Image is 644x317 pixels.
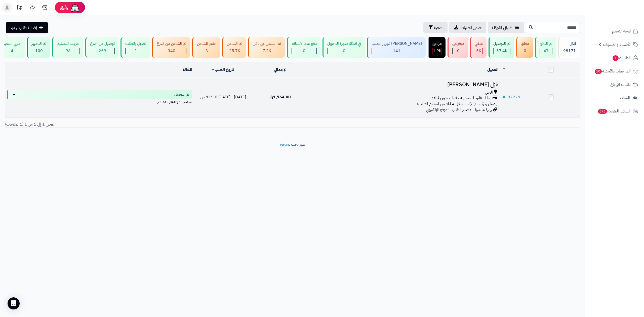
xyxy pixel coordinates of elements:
[447,37,469,58] a: مرفوض 0
[521,41,529,47] div: معلق
[253,48,281,54] div: 7222
[126,48,146,54] div: 1
[487,67,498,73] a: العميل
[253,41,281,47] div: تم الشحن مع ناقل
[502,67,505,73] a: #
[372,48,422,54] div: 141
[432,41,442,47] div: مرتجع
[612,54,631,61] span: الطلبات
[57,48,79,54] div: 98
[51,37,84,58] a: خرجت للتسليم 98
[84,37,119,58] a: توصيل من الفرع 259
[227,48,242,54] div: 25654
[292,48,316,54] div: 0
[66,48,71,54] span: 98
[610,4,639,15] img: logo-2.png
[588,25,641,37] a: لوحة التحكم
[125,41,146,47] div: تعديل بالطلب
[135,48,137,54] span: 1
[620,94,630,101] span: العملاء
[311,82,498,88] h3: غزل [PERSON_NAME]
[544,48,549,54] span: 47
[174,92,189,97] span: تم التوصيل
[461,25,482,31] span: تصدير الطلبات
[488,22,524,33] a: طلباتي المُوكلة
[3,41,21,47] div: جاري التنفيذ
[70,3,80,13] img: ai-face.png
[90,41,115,47] div: توصيل من الفرع
[563,48,576,54] span: 98171
[157,41,186,47] div: تم الشحن من الفرع
[493,41,510,47] div: تم التوصيل
[433,48,441,54] span: 1.9K
[588,92,641,104] a: العملاء
[427,37,447,58] a: مرتجع 1.9K
[13,3,26,14] a: تحديثات المنصة
[502,94,505,100] span: #
[11,48,13,54] span: 4
[270,94,291,100] span: 1,764.00
[280,141,289,147] a: متجرة
[431,95,491,101] span: تمارا - فاتورتك حتى 4 دفعات بدون فوائد
[557,37,581,58] a: الكل98171
[7,99,192,104] div: اخر تحديث: [DATE] - 4:44 م
[588,105,641,117] a: السلات المتروكة676
[372,41,422,47] div: [PERSON_NAME] تجهيز الطلب
[603,41,631,48] span: الأقسام والمنتجات
[492,25,512,31] span: طلباتي المُوكلة
[191,37,221,58] a: جاهز للشحن 3
[453,48,464,54] div: 0
[263,48,271,54] span: 7.2K
[540,41,552,47] div: تم الدفع
[197,41,216,47] div: جاهز للشحن
[588,78,641,91] a: طلبات الإرجاع
[303,48,305,54] span: 0
[119,37,151,58] a: تعديل بالطلب 1
[452,41,464,47] div: مرفوض
[502,94,520,100] a: #382224
[612,55,619,61] span: 1
[521,48,529,54] div: 0
[423,22,448,33] button: تصفية
[496,48,507,54] span: 57.4K
[475,41,483,47] div: ملغي
[417,101,498,107] span: توصيل وتركيب (التركيب خلال 4 ايام من استلام الطلب)
[247,37,286,58] a: تم الشحن مع ناقل 7.2K
[32,41,46,47] div: تم التجهيز
[57,41,79,47] div: خرجت للتسليم
[515,37,534,58] a: معلق 0
[221,37,247,58] a: تم الشحن 25.7K
[90,48,114,54] div: 259
[206,48,208,54] span: 3
[168,48,175,54] span: 340
[229,48,240,54] span: 25.7K
[1,122,293,127] div: عرض 1 إلى 1 من 1 (1 صفحات)
[26,37,51,58] a: تم التجهيز 100
[321,37,366,58] a: في انتظار صورة التحويل 0
[292,41,317,47] div: دفع عند الاستلام
[588,52,641,64] a: الطلبات1
[524,48,526,54] span: 0
[426,107,492,113] span: زيارة مباشرة - مصدر الطلب: الموقع الإلكتروني
[494,48,510,54] div: 57400
[157,48,186,54] div: 340
[563,41,576,47] div: الكل
[612,28,631,35] span: لوحة التحكم
[594,68,602,74] span: 10
[151,37,191,58] a: تم الشحن من الفرع 340
[594,68,631,75] span: المراجعات والأسئلة
[597,108,631,115] span: السلات المتروكة
[32,48,46,54] div: 100
[449,22,486,33] a: تصدير الطلبات
[227,41,242,47] div: تم الشحن
[99,48,106,54] span: 259
[475,48,482,54] div: 5030
[433,48,441,54] div: 1872
[534,37,557,58] a: تم الدفع 47
[35,48,43,54] span: 100
[476,48,481,54] span: 5K
[469,37,488,58] a: ملغي 5K
[540,48,552,54] div: 47
[197,48,216,54] div: 3
[200,94,246,100] span: [DATE] - [DATE] 11:30 ص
